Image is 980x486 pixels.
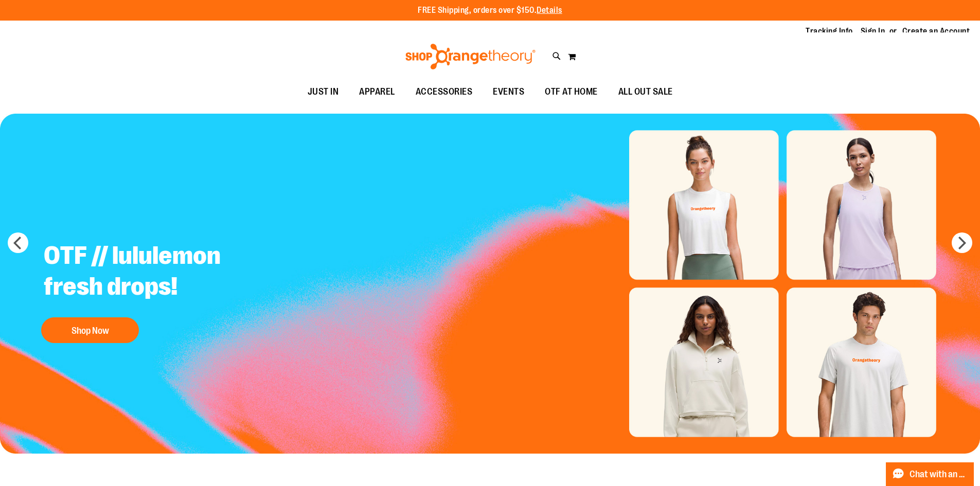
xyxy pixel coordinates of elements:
img: Shop Orangetheory [404,44,537,69]
h2: OTF // lululemon fresh drops! [36,232,292,312]
button: prev [8,232,28,253]
span: APPAREL [359,80,395,103]
span: OTF AT HOME [545,80,598,103]
span: Chat with an Expert [910,470,968,479]
a: JUST IN [297,80,349,104]
button: Shop Now [41,317,139,343]
button: Chat with an Expert [886,462,974,486]
a: APPAREL [349,80,405,104]
a: Create an Account [902,26,970,37]
button: next [952,232,972,253]
p: FREE Shipping, orders over $150. [418,5,562,16]
span: EVENTS [493,80,524,103]
span: JUST IN [308,80,339,103]
a: Details [537,6,562,15]
a: OTF AT HOME [534,80,608,104]
a: OTF // lululemon fresh drops! Shop Now [36,232,292,348]
a: ACCESSORIES [405,80,483,104]
span: ACCESSORIES [416,80,473,103]
a: EVENTS [483,80,534,104]
a: ALL OUT SALE [608,80,683,104]
span: ALL OUT SALE [618,80,673,103]
a: Tracking Info [806,26,853,37]
a: Sign In [861,26,885,37]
